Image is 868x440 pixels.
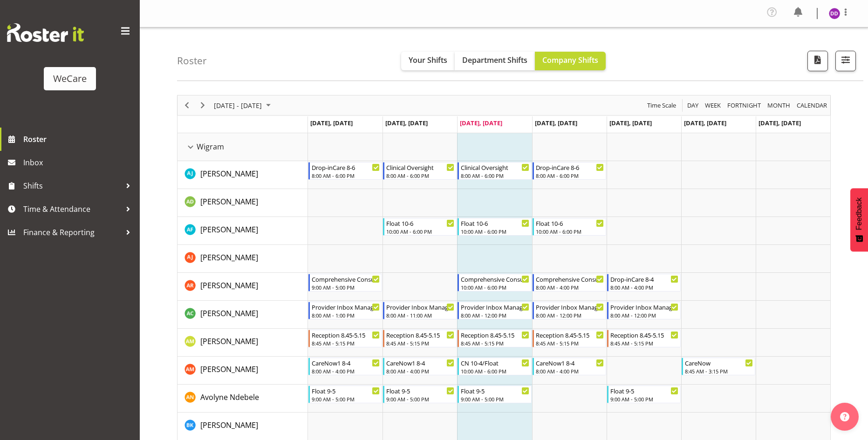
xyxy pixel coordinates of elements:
[685,367,753,375] div: 8:45 AM - 3:15 PM
[200,364,258,375] a: [PERSON_NAME]
[536,311,604,319] div: 8:00 AM - 12:00 PM
[308,302,382,319] div: Andrew Casburn"s event - Provider Inbox Management Begin From Monday, September 1, 2025 at 8:00:0...
[178,385,308,413] td: Avolyne Ndebele resource
[53,72,87,86] div: WeCare
[855,197,863,230] span: Feedback
[177,55,207,66] h4: Roster
[178,357,308,385] td: Ashley Mendoza resource
[383,386,457,403] div: Avolyne Ndebele"s event - Float 9-5 Begin From Tuesday, September 2, 2025 at 9:00:00 AM GMT+12:00...
[386,386,454,395] div: Float 9-5
[458,302,531,319] div: Andrew Casburn"s event - Provider Inbox Management Begin From Wednesday, September 3, 2025 at 8:0...
[461,386,529,395] div: Float 9-5
[646,100,677,111] span: Time Scale
[461,228,529,235] div: 10:00 AM - 6:00 PM
[23,202,121,216] span: Time & Attendance
[840,412,849,421] img: help-xxl-2.png
[610,339,678,347] div: 8:45 AM - 5:15 PM
[685,358,753,367] div: CareNow
[533,330,606,347] div: Antonia Mao"s event - Reception 8.45-5.15 Begin From Thursday, September 4, 2025 at 8:45:00 AM GM...
[686,100,700,111] button: Timeline Day
[766,100,791,111] span: Month
[542,55,598,65] span: Company Shifts
[536,218,604,228] div: Float 10-6
[200,336,258,346] span: [PERSON_NAME]
[536,162,604,172] div: Drop-inCare 8-6
[807,51,828,71] button: Download a PDF of the roster according to the set date range.
[312,330,380,339] div: Reception 8.45-5.15
[536,284,604,291] div: 8:00 AM - 4:00 PM
[533,218,606,236] div: Alex Ferguson"s event - Float 10-6 Begin From Thursday, September 4, 2025 at 10:00:00 AM GMT+12:0...
[796,100,828,111] span: calendar
[178,161,308,189] td: AJ Jones resource
[312,311,380,319] div: 8:00 AM - 1:00 PM
[312,172,380,179] div: 8:00 AM - 6:00 PM
[386,228,454,235] div: 10:00 AM - 6:00 PM
[23,132,135,146] span: Roster
[312,162,380,172] div: Drop-inCare 8-6
[386,302,454,311] div: Provider Inbox Management
[536,358,604,367] div: CareNow1 8-4
[308,330,382,347] div: Antonia Mao"s event - Reception 8.45-5.15 Begin From Monday, September 1, 2025 at 8:45:00 AM GMT+...
[610,284,678,291] div: 8:00 AM - 4:00 PM
[383,330,457,347] div: Antonia Mao"s event - Reception 8.45-5.15 Begin From Tuesday, September 2, 2025 at 8:45:00 AM GMT...
[704,100,723,111] button: Timeline Week
[179,95,195,115] div: Previous
[609,119,652,127] span: [DATE], [DATE]
[535,119,577,127] span: [DATE], [DATE]
[533,274,606,291] div: Andrea Ramirez"s event - Comprehensive Consult 8-4 Begin From Thursday, September 4, 2025 at 8:00...
[610,274,678,284] div: Drop-inCare 8-4
[386,330,454,339] div: Reception 8.45-5.15
[200,252,258,263] a: [PERSON_NAME]
[181,100,193,111] button: Previous
[401,52,455,70] button: Your Shifts
[312,386,380,395] div: Float 9-5
[610,395,678,403] div: 9:00 AM - 5:00 PM
[610,302,678,311] div: Provider Inbox Management
[460,119,502,127] span: [DATE], [DATE]
[686,100,699,111] span: Day
[195,95,211,115] div: Next
[312,302,380,311] div: Provider Inbox Management
[536,228,604,235] div: 10:00 AM - 6:00 PM
[386,218,454,228] div: Float 10-6
[383,302,457,319] div: Andrew Casburn"s event - Provider Inbox Management Begin From Tuesday, September 2, 2025 at 8:00:...
[455,52,535,70] button: Department Shifts
[383,218,457,236] div: Alex Ferguson"s event - Float 10-6 Begin From Tuesday, September 2, 2025 at 10:00:00 AM GMT+12:00...
[213,100,263,111] span: [DATE] - [DATE]
[726,100,763,111] button: Fortnight
[610,386,678,395] div: Float 9-5
[462,55,527,65] span: Department Shifts
[200,196,258,207] span: [PERSON_NAME]
[536,367,604,375] div: 8:00 AM - 4:00 PM
[212,100,275,111] button: September 01 - 07, 2025
[200,168,258,179] a: [PERSON_NAME]
[312,358,380,367] div: CareNow1 8-4
[461,339,529,347] div: 8:45 AM - 5:15 PM
[461,172,529,179] div: 8:00 AM - 6:00 PM
[7,23,84,42] img: Rosterit website logo
[200,420,258,431] a: [PERSON_NAME]
[200,392,259,403] a: Avolyne Ndebele
[461,162,529,172] div: Clinical Oversight
[178,301,308,329] td: Andrew Casburn resource
[535,52,606,70] button: Company Shifts
[682,358,755,375] div: Ashley Mendoza"s event - CareNow Begin From Saturday, September 6, 2025 at 8:45:00 AM GMT+12:00 E...
[536,274,604,284] div: Comprehensive Consult 8-4
[386,367,454,375] div: 8:00 AM - 4:00 PM
[646,100,678,111] button: Time Scale
[200,224,258,235] a: [PERSON_NAME]
[533,358,606,375] div: Ashley Mendoza"s event - CareNow1 8-4 Begin From Thursday, September 4, 2025 at 8:00:00 AM GMT+12...
[536,330,604,339] div: Reception 8.45-5.15
[197,141,224,152] span: Wigram
[312,395,380,403] div: 9:00 AM - 5:00 PM
[461,302,529,311] div: Provider Inbox Management
[461,395,529,403] div: 9:00 AM - 5:00 PM
[835,51,856,71] button: Filter Shifts
[200,308,258,319] a: [PERSON_NAME]
[23,225,121,239] span: Finance & Reporting
[461,284,529,291] div: 10:00 AM - 6:00 PM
